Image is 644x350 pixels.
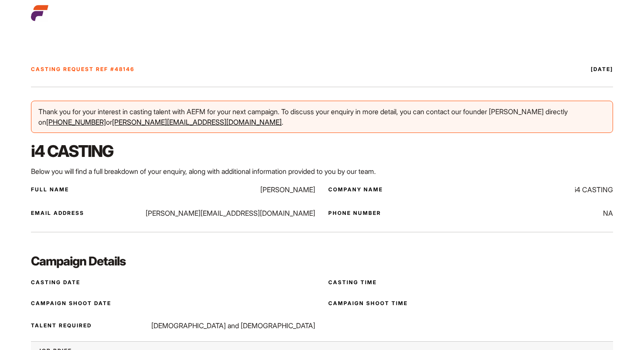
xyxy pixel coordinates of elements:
[112,118,282,126] a: [PERSON_NAME][EMAIL_ADDRESS][DOMAIN_NAME]
[327,65,613,73] p: [DATE]
[31,186,69,194] p: Full Name
[328,186,383,194] p: Company Name
[146,208,315,218] p: [PERSON_NAME][EMAIL_ADDRESS][DOMAIN_NAME]
[31,101,613,133] div: Thank you for your interest in casting talent with AEFM for your next campaign. To discuss your e...
[603,208,613,218] p: NA
[31,209,84,217] p: Email Address
[260,184,315,195] p: [PERSON_NAME]
[31,253,613,269] h3: Campaign Details
[31,299,111,307] p: Campaign Shoot Date
[46,118,106,126] a: [PHONE_NUMBER]
[151,320,315,331] p: [DEMOGRAPHIC_DATA] and [DEMOGRAPHIC_DATA]
[328,209,381,217] p: Phone Number
[31,166,613,177] p: Below you will find a full breakdown of your enquiry, along with additional information provided ...
[31,4,48,22] img: cropped-aefm-brand-fav-22-square.png
[31,65,317,73] p: Casting Request Ref #48146
[31,322,92,330] p: Talent Required
[328,279,377,286] p: Casting Time
[328,299,408,307] p: Campaign Shoot Time
[575,184,613,195] p: i4 CASTING
[31,140,613,163] h2: i4 CASTING
[31,279,80,286] p: Casting Date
